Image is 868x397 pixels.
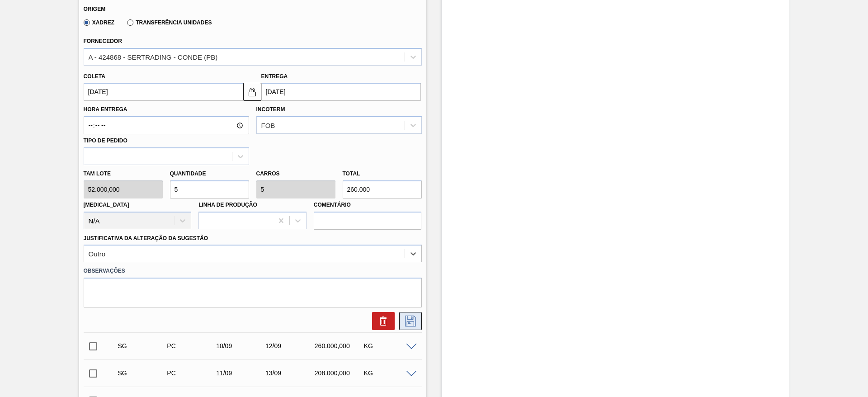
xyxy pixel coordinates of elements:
[84,235,208,241] label: Justificativa da Alteração da Sugestão
[261,83,421,101] input: dd/mm/yyyy
[165,342,219,350] div: Pedido de Compra
[362,342,416,350] div: KG
[343,170,360,177] label: Total
[84,137,127,144] label: Tipo de pedido
[256,106,285,113] label: Incoterm
[247,86,258,97] img: locked
[84,167,163,180] label: Tam lote
[170,170,206,177] label: Quantidade
[84,202,129,208] label: [MEDICAL_DATA]
[263,369,318,377] div: 13/09/2025
[84,73,105,80] label: Coleta
[243,83,261,101] button: locked
[312,342,367,350] div: 260.000,000
[368,312,395,330] div: Excluir Sugestão
[214,342,269,350] div: 10/09/2025
[314,198,422,212] label: Comentário
[127,19,212,26] label: Transferência Unidades
[263,342,318,350] div: 12/09/2025
[116,369,170,377] div: Sugestão Criada
[214,369,269,377] div: 11/09/2025
[89,53,218,61] div: A - 424868 - SERTRADING - CONDE (PB)
[89,250,106,258] div: Outro
[362,369,416,377] div: KG
[84,103,249,116] label: Hora Entrega
[84,83,243,101] input: dd/mm/yyyy
[165,369,219,377] div: Pedido de Compra
[312,369,367,377] div: 208.000,000
[395,312,422,330] div: Salvar Sugestão
[84,38,122,44] label: Fornecedor
[84,265,422,278] label: Observações
[261,122,275,129] div: FOB
[116,342,170,350] div: Sugestão Criada
[256,170,280,177] label: Carros
[198,202,257,208] label: Linha de Produção
[84,19,115,26] label: Xadrez
[84,6,106,12] label: Origem
[261,73,288,80] label: Entrega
